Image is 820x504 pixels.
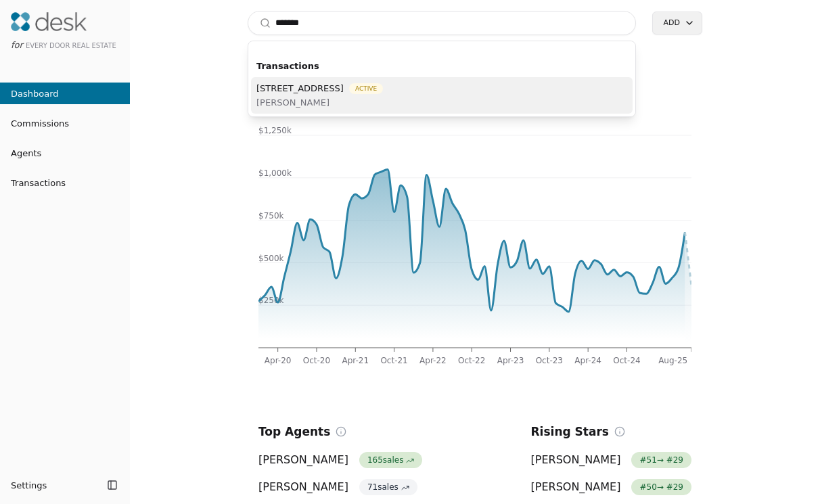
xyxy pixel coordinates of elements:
tspan: Apr-20 [265,356,292,365]
img: Desk [11,12,87,31]
div: Transactions [251,55,633,77]
span: Active [349,83,383,94]
span: # 51 → # 29 [631,452,691,468]
button: Add [652,12,702,35]
span: [PERSON_NAME] [256,95,383,110]
tspan: Apr-21 [342,356,369,365]
span: Settings [11,478,47,492]
tspan: Oct-20 [303,356,330,365]
h2: Top Agents [258,422,330,441]
tspan: Oct-21 [380,356,407,365]
h2: Rising Stars [531,422,609,441]
tspan: $1,250k [258,126,292,135]
button: Settings [5,474,103,496]
tspan: Apr-22 [419,356,447,365]
tspan: $750k [258,211,284,221]
tspan: $250k [258,296,284,305]
tspan: Apr-23 [497,356,524,365]
tspan: Oct-23 [536,356,563,365]
tspan: Oct-24 [613,356,640,365]
span: for [11,40,23,50]
tspan: Oct-22 [458,356,485,365]
div: Suggestions [248,52,635,116]
tspan: Apr-24 [574,356,601,365]
span: [PERSON_NAME] [258,452,348,468]
span: # 50 → # 29 [631,479,691,495]
span: [PERSON_NAME] [258,479,348,495]
span: 71 sales [359,479,417,495]
tspan: $1,000k [258,168,292,178]
span: [STREET_ADDRESS] [256,81,344,95]
span: Every Door Real Estate [26,42,116,49]
tspan: $500k [258,254,284,263]
span: 165 sales [359,452,422,468]
span: [PERSON_NAME] [531,452,621,468]
span: [PERSON_NAME] [531,479,621,495]
tspan: Aug-25 [658,356,687,365]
